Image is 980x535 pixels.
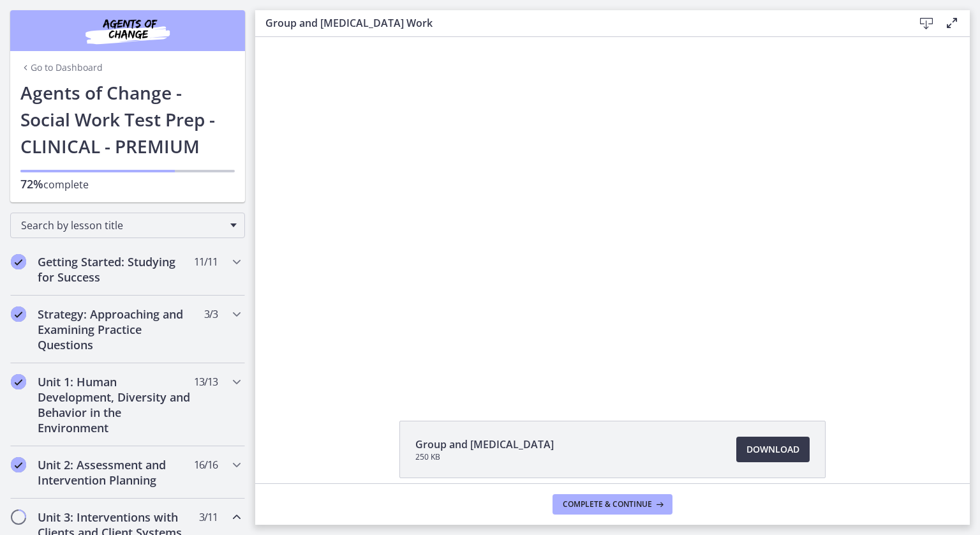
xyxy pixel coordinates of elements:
h2: Getting Started: Studying for Success [38,254,193,285]
i: Completed [11,457,26,472]
span: Group and [MEDICAL_DATA] [415,437,554,452]
i: Completed [11,254,26,269]
a: Go to Dashboard [20,61,103,74]
i: Completed [11,374,26,389]
a: Download [736,437,810,462]
p: complete [20,176,235,192]
button: Complete & continue [553,494,672,515]
span: Download [746,442,799,457]
h3: Group and [MEDICAL_DATA] Work [265,15,893,31]
span: 72% [20,176,43,192]
span: 3 / 3 [204,306,218,322]
div: Search by lesson title [10,213,245,238]
h2: Unit 2: Assessment and Intervention Planning [38,457,193,488]
h2: Strategy: Approaching and Examining Practice Questions [38,306,193,352]
img: Agents of Change [51,15,204,46]
span: 16 / 16 [194,457,218,472]
span: Search by lesson title [21,218,224,232]
h2: Unit 1: Human Development, Diversity and Behavior in the Environment [38,374,193,435]
span: Complete & continue [563,499,652,509]
i: Completed [11,306,26,322]
span: 11 / 11 [194,254,218,269]
iframe: Video Lesson [255,37,970,391]
span: 3 / 11 [199,509,218,525]
h1: Agents of Change - Social Work Test Prep - CLINICAL - PREMIUM [20,79,235,160]
span: 250 KB [415,452,554,462]
span: 13 / 13 [194,374,218,389]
